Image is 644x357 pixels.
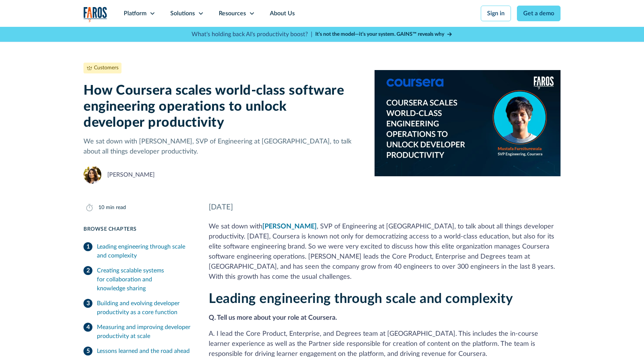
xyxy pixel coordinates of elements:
a: It’s not the model—it’s your system. GAINS™ reveals why [315,31,452,38]
div: Building and evolving developer productivity as a core function [97,299,191,317]
a: Measuring and improving developer productivity at scale [83,320,191,344]
a: Leading engineering through scale and complexity [83,239,191,263]
a: Get a demo [517,6,561,21]
img: Shubha Nabar [83,166,101,184]
div: [DATE] [209,202,561,213]
div: min read [106,204,126,212]
a: Creating scalable systems for collaboration and knowledge sharing [83,263,191,296]
div: Platform [124,9,146,18]
div: Lessons learned and the road ahead [97,347,190,356]
div: Resources [219,9,246,18]
p: What's holding back AI's productivity boost? | [192,30,312,39]
div: [PERSON_NAME] [107,170,155,179]
div: Creating scalable systems for collaboration and knowledge sharing [97,266,191,293]
strong: Q. Tell us more about your role at Coursera. [209,315,337,321]
p: We sat down with [PERSON_NAME], SVP of Engineering at [GEOGRAPHIC_DATA], to talk about all things... [83,137,363,157]
div: Leading engineering through scale and complexity [97,242,191,260]
strong: It’s not the model—it’s your system. GAINS™ reveals why [315,32,444,37]
div: 10 [98,204,104,212]
img: Logo of the analytics and reporting company Faros. [83,7,107,22]
h1: How Coursera scales world-class software engineering operations to unlock developer productivity [83,83,363,131]
img: White banner with an image on the right: On a blue background, there is a blue Coursera logo and ... [375,63,561,184]
a: Building and evolving developer productivity as a core function [83,296,191,320]
div: Customers [94,64,119,72]
div: Browse Chapters [83,225,191,233]
div: Solutions [170,9,195,18]
p: We sat down with , SVP of Engineering at [GEOGRAPHIC_DATA], to talk about all things developer pr... [209,222,561,282]
a: Sign in [481,6,511,21]
a: [PERSON_NAME] [262,223,317,230]
div: Measuring and improving developer productivity at scale [97,323,191,341]
a: home [83,7,107,22]
h2: Leading engineering through scale and complexity [209,291,561,307]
